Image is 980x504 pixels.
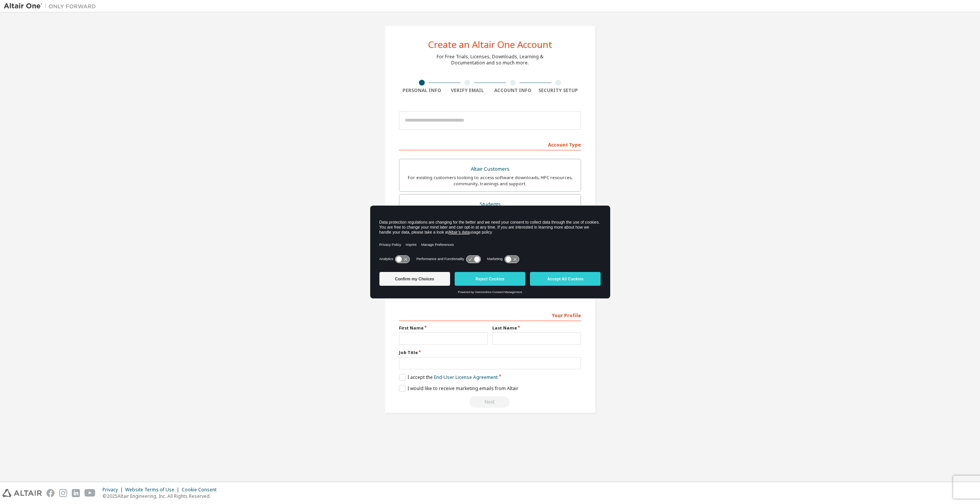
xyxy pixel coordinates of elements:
[404,175,576,187] div: For existing customers looking to access software downloads, HPC resources, community, trainings ...
[399,325,488,331] label: First Name
[46,489,55,497] img: facebook.svg
[445,87,490,94] div: Verify Email
[399,349,581,356] label: Job Title
[399,396,581,408] div: Read and acccept EULA to continue
[536,87,581,94] div: Security Setup
[399,385,518,392] label: I would like to receive marketing emails from Altair
[84,489,96,497] img: youtube.svg
[4,2,100,10] img: Altair One
[59,489,67,497] img: instagram.svg
[399,309,581,321] div: Your Profile
[399,374,498,380] label: I accept the
[490,87,536,94] div: Account Info
[492,325,581,331] label: Last Name
[103,493,221,499] p: © 2025 Altair Engineering, Inc. All Rights Reserved.
[125,487,182,493] div: Website Terms of Use
[72,489,80,497] img: linkedin.svg
[437,54,543,66] div: For Free Trials, Licenses, Downloads, Learning & Documentation and so much more.
[404,199,576,210] div: Students
[428,40,552,49] div: Create an Altair One Account
[2,489,42,497] img: altair_logo.svg
[399,138,581,150] div: Account Type
[103,487,125,493] div: Privacy
[182,487,221,493] div: Cookie Consent
[434,374,498,380] a: End-User License Agreement
[399,87,445,94] div: Personal Info
[404,164,576,175] div: Altair Customers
